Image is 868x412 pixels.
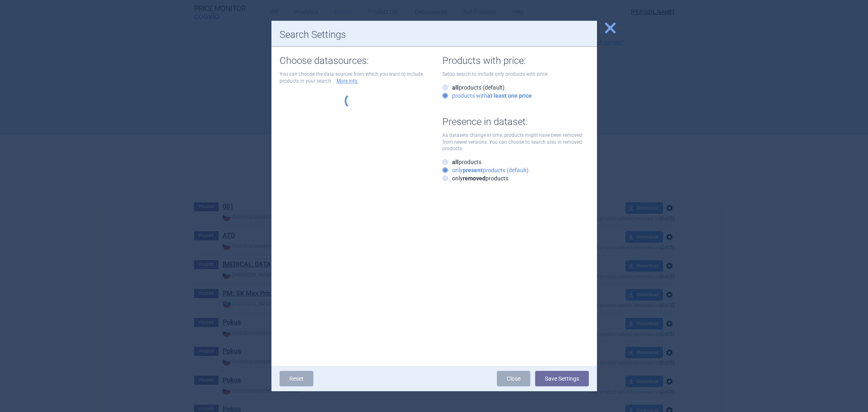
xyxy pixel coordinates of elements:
h1: Search Settings [280,29,589,41]
h1: Presence in dataset: [442,116,589,128]
label: only products (default) [442,166,529,174]
button: Save Settings [535,371,589,386]
label: products (default) [442,83,505,92]
p: You can choose the data sources from which you want to include products in your search. [280,71,426,85]
h1: Products with price: [442,55,589,67]
strong: at least one price [487,92,532,99]
a: Close [497,371,530,386]
strong: removed [463,175,485,182]
strong: all [452,159,459,165]
a: Reset [280,371,313,386]
p: Setup search to include only products with price: [442,71,589,78]
label: products with [442,92,532,100]
a: More info. [337,78,359,85]
label: products [442,158,481,166]
p: As datasets change in time, products might have been removed from newer versions. You can choose ... [442,132,589,152]
strong: present [463,167,483,173]
strong: all [452,84,459,91]
h1: Choose datasources: [280,55,426,67]
label: only products [442,174,508,182]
